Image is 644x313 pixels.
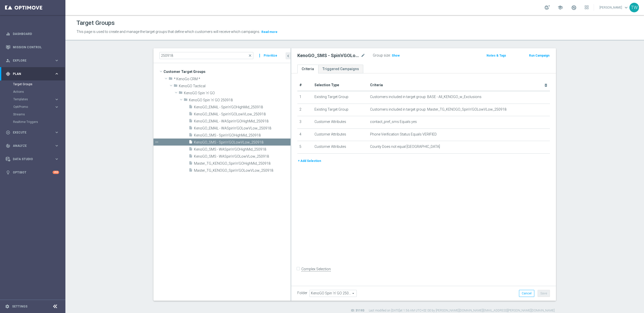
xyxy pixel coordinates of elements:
[6,166,59,179] div: Optibot
[370,83,383,87] span: Criteria
[6,72,54,76] div: Plan
[13,131,54,134] span: Execute
[297,141,312,154] td: 5
[6,58,54,63] div: Explore
[76,19,115,27] h1: Target Groups
[297,91,312,104] td: 1
[189,168,193,174] i: insert_drive_file
[286,52,291,59] button: chevron_left
[6,170,59,174] button: lightbulb Optibot +10
[13,112,52,116] a: Streams
[13,98,49,101] span: Templates
[194,112,291,116] span: KenoGO_EMAIL - Spin&#x27;n&#x27;GOLowVLow_250918
[6,144,59,148] button: track_changes Analyze keyboard_arrow_right
[312,91,368,104] td: Existing Target Group
[13,96,65,103] div: Templates
[189,98,291,102] span: KenoGO Spin &#x27;n&#x27; GO 250918
[6,72,59,76] button: gps_fixed Plan keyboard_arrow_right
[6,45,59,49] button: Mission Control
[54,157,59,161] i: keyboard_arrow_right
[6,27,59,40] div: Dashboard
[263,52,278,59] button: Prioritize
[486,53,507,58] button: Notes & Tags
[13,82,52,86] a: Target Groups
[189,154,193,160] i: insert_drive_file
[297,104,312,116] td: 2
[392,54,400,57] span: Show
[13,105,54,108] div: OptiPromo
[312,141,368,154] td: Customer Attributes
[194,161,291,166] span: Master_TG_KENOGO_Spin&#x27;n&#x27;GOHighMid_250918
[194,119,291,123] span: KenoGO_EMAIL - WASpin&#x27;n&#x27;GOHighMid_250918
[6,170,10,175] i: lightbulb
[194,126,291,130] span: KenoGO_EMAIL - WASpin&#x27;n&#x27;GOLowVLow_250918
[257,52,262,59] i: more_vert
[13,80,65,88] div: Target Groups
[189,119,193,124] i: insert_drive_file
[369,308,555,313] label: Last modified on [DATE] at 1:56 AM UTC+02:00 by [PERSON_NAME][DOMAIN_NAME][EMAIL_ADDRESS][PERSON_...
[13,98,54,101] div: Templates
[544,83,548,87] i: delete_forever
[54,71,59,76] i: keyboard_arrow_right
[373,53,390,58] label: Group size
[6,32,59,36] button: equalizer Dashboard
[529,53,550,58] button: Run Campaign
[297,116,312,129] td: 3
[6,144,10,148] i: track_changes
[189,112,193,117] i: insert_drive_file
[297,128,312,141] td: 4
[297,291,307,295] label: Folder
[184,98,188,103] i: folder
[189,140,193,146] i: insert_drive_file
[13,72,54,75] span: Plan
[6,130,54,135] div: Execute
[599,4,629,11] a: [PERSON_NAME]keyboard_arrow_down
[6,59,59,63] button: person_search Explore keyboard_arrow_right
[12,305,27,308] a: Settings
[13,105,49,108] span: OptiPromo
[54,58,59,63] i: keyboard_arrow_right
[13,27,59,40] a: Dashboard
[261,29,278,35] button: Read more
[312,116,368,129] td: Customer Attributes
[13,40,59,54] a: Mission Control
[312,79,368,91] th: Selection Type
[179,84,291,88] span: KenoGO Tactical
[6,157,54,161] div: Data Studio
[6,130,10,135] i: play_circle_outline
[5,304,10,309] i: settings
[538,290,550,297] button: Save
[370,120,417,124] span: contact_pref_sms Equals yes
[297,65,318,73] a: Criteria
[6,40,59,54] div: Mission Control
[189,126,193,131] i: insert_drive_file
[13,90,52,94] a: Actions
[194,147,291,152] span: KenoGO_SMS - WASpin&#x27;n&#x27;GOHighMid_250918
[189,133,193,139] i: insert_drive_file
[301,267,331,272] label: Complex Selection
[13,111,65,118] div: Streams
[370,95,481,99] span: Customers included in target group: BASE - All_KENOGO_w_Exclusions
[248,54,252,58] span: close
[370,132,437,137] span: Phone Verification Status Equals VERIFIED
[13,97,59,101] button: Templates keyboard_arrow_right
[297,158,321,164] button: + Add Selection
[13,118,65,126] div: Realtime Triggers
[194,133,291,138] span: KenoGO_SMS - Spin&#x27;n&#x27;GOHighMid_250918
[13,166,53,179] a: Optibot
[184,91,291,95] span: KenoGO Spin &#x27;n&#x27; GO
[189,161,193,167] i: insert_drive_file
[390,53,391,58] label: :
[174,83,178,89] i: folder
[519,290,534,297] button: Cancel
[54,97,59,102] i: keyboard_arrow_right
[169,76,173,82] i: folder
[370,145,440,149] span: County Does not equal [GEOGRAPHIC_DATA]
[159,52,253,59] input: Quick find group or folder
[318,65,363,73] a: Triggered Campaigns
